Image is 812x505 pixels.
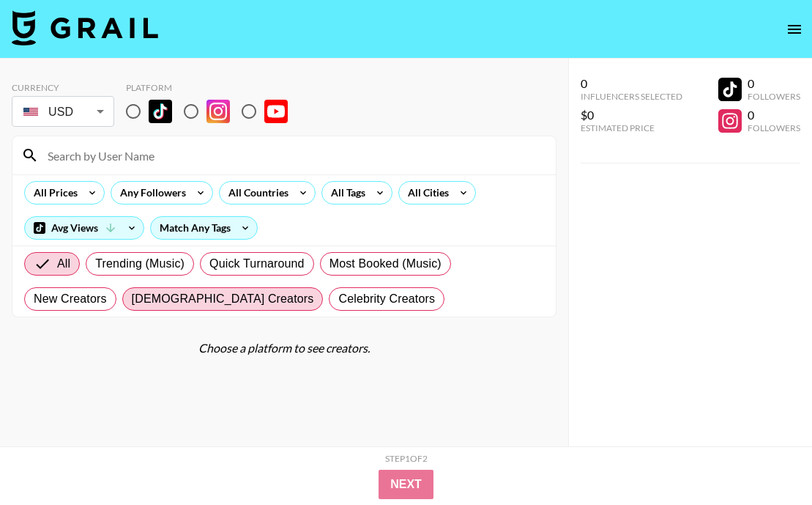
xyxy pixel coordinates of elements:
input: Search by User Name [39,144,547,167]
span: Celebrity Creators [338,290,435,308]
div: All Countries [220,182,291,204]
img: Grail Talent [12,10,158,45]
img: YouTube [264,100,288,123]
div: All Cities [399,182,452,204]
div: Choose a platform to see creators. [12,341,556,355]
span: Most Booked (Music) [329,255,442,273]
div: Followers [748,122,800,133]
span: All [57,255,70,273]
div: Influencers Selected [581,91,682,102]
div: 0 [581,76,682,91]
img: Instagram [206,100,230,123]
button: open drawer [780,15,809,44]
div: Platform [126,82,299,93]
div: Match Any Tags [151,217,257,239]
div: Avg Views [25,217,144,239]
span: Quick Turnaround [209,255,305,273]
span: [DEMOGRAPHIC_DATA] Creators [132,290,314,308]
div: All Prices [25,182,81,204]
div: All Tags [322,182,368,204]
img: TikTok [149,100,172,123]
span: Trending (Music) [95,255,185,273]
div: Step 1 of 2 [385,453,428,464]
iframe: Drift Widget Chat Controller [739,432,794,487]
div: Estimated Price [581,122,682,133]
div: $0 [581,108,682,122]
button: Next [379,470,433,499]
div: 0 [748,108,800,122]
div: Currency [12,82,114,93]
div: Followers [748,91,800,102]
div: USD [15,99,111,125]
span: New Creators [34,290,107,308]
div: Any Followers [111,182,189,204]
div: 0 [748,76,800,91]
